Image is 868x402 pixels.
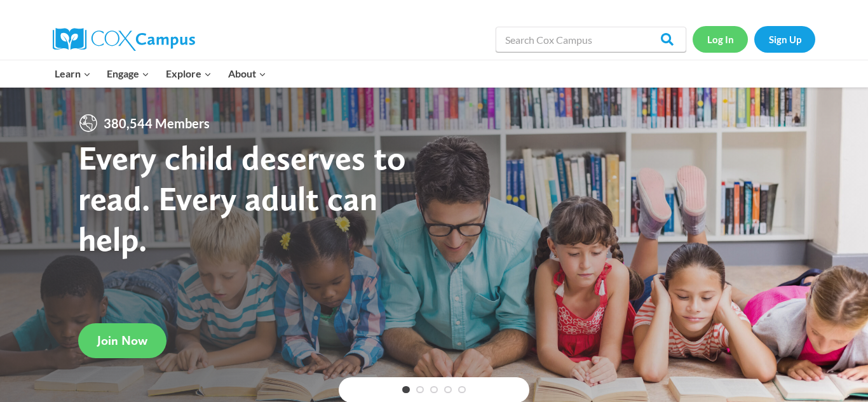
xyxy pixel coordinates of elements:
[496,27,686,52] input: Search Cox Campus
[430,386,438,394] a: 3
[402,386,410,394] a: 1
[444,386,452,394] a: 4
[53,28,195,51] img: Cox Campus
[458,386,466,394] a: 5
[78,323,166,358] a: Join Now
[158,60,220,87] button: Child menu of Explore
[97,333,147,348] span: Join Now
[693,26,748,52] a: Log In
[46,60,99,87] button: Child menu of Learn
[78,137,406,258] strong: Every child deserves to read. Every adult can help.
[416,386,424,394] a: 2
[99,60,158,87] button: Child menu of Engage
[220,60,275,87] button: Child menu of About
[693,26,815,52] nav: Secondary Navigation
[754,26,815,52] a: Sign Up
[98,113,215,133] span: 380,544 Members
[46,60,274,87] nav: Primary Navigation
